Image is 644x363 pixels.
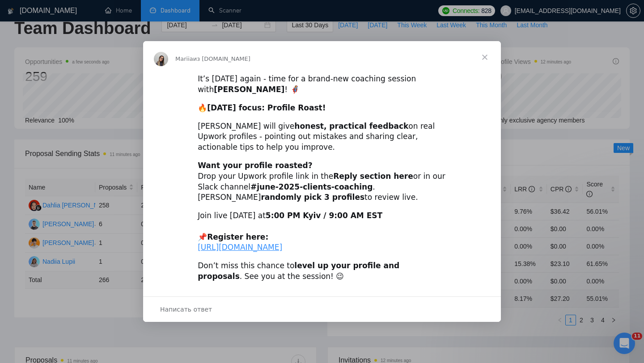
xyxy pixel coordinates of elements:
b: level up your profile and proposals [198,261,399,281]
span: из [DOMAIN_NAME] [193,55,250,62]
b: [PERSON_NAME] [214,85,284,94]
div: 🔥 [198,103,446,114]
div: Открыть разговор и ответить [143,296,501,322]
div: It’s [DATE] again - time for a brand-new coaching session with ! 🦸‍♀️ [198,74,446,95]
b: randomly pick 3 profiles [261,193,364,202]
b: 5:00 PM Kyiv / 9:00 AM EST [266,211,382,220]
b: honest, practical feedback [294,122,408,131]
span: Закрыть [469,41,501,73]
a: [URL][DOMAIN_NAME] [198,243,282,252]
b: #june-2025-clients-coaching [250,182,373,191]
span: Mariia [175,55,193,62]
b: [DATE] focus: Profile Roast! [207,103,326,112]
b: Reply section here [333,172,413,181]
b: Want your profile roasted? [198,161,312,170]
span: Написать ответ [160,304,212,315]
div: [PERSON_NAME] will give on real Upwork profiles - pointing out mistakes and sharing clear, action... [198,121,446,153]
div: Drop your Upwork profile link in the or in our Slack channel . [PERSON_NAME] to review live. [198,160,446,203]
img: Profile image for Mariia [154,52,168,66]
div: Join live [DATE] at 📌 ​ [198,211,446,253]
b: Register here: [207,232,268,241]
div: Don’t miss this chance to . See you at the session! 😉 [198,261,446,282]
